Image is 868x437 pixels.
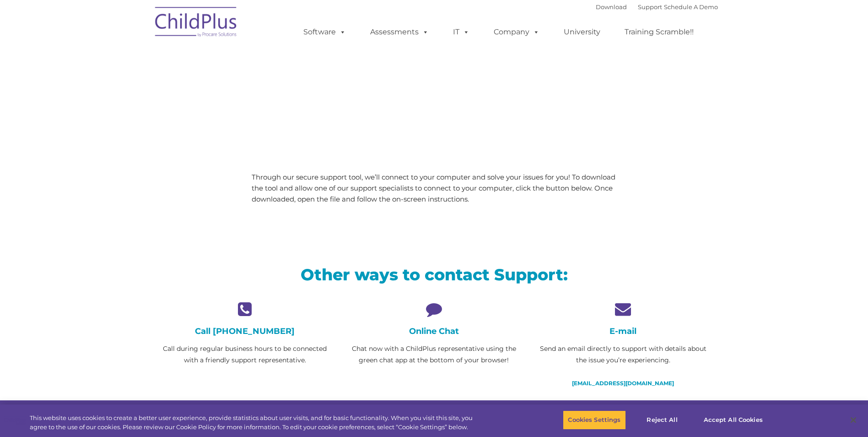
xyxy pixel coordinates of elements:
[294,23,355,41] a: Software
[615,23,703,41] a: Training Scramble!!
[563,410,625,430] button: Cookies Settings
[638,3,662,11] a: Support
[485,23,549,41] a: Company
[346,343,522,366] p: Chat now with a ChildPlus representative using the green chat app at the bottom of your browser!
[843,410,863,430] button: Close
[699,410,768,430] button: Accept All Cookies
[361,23,438,41] a: Assessments
[157,66,500,94] span: LiveSupport with SplashTop
[634,410,691,430] button: Reject All
[157,343,333,366] p: Call during regular business hours to be connected with a friendly support representative.
[151,0,242,46] img: ChildPlus by Procare Solutions
[572,380,674,387] a: [EMAIL_ADDRESS][DOMAIN_NAME]
[596,3,627,11] a: Download
[596,3,718,11] font: |
[157,326,333,336] h4: Call [PHONE_NUMBER]
[252,172,616,205] p: Through our secure support tool, we’ll connect to your computer and solve your issues for you! To...
[444,23,479,41] a: IT
[346,326,522,336] h4: Online Chat
[664,3,718,11] a: Schedule A Demo
[555,23,609,41] a: University
[535,326,711,336] h4: E-mail
[157,264,711,285] h2: Other ways to contact Support:
[535,343,711,366] p: Send an email directly to support with details about the issue you’re experiencing.
[30,414,477,432] div: This website uses cookies to create a better user experience, provide statistics about user visit...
